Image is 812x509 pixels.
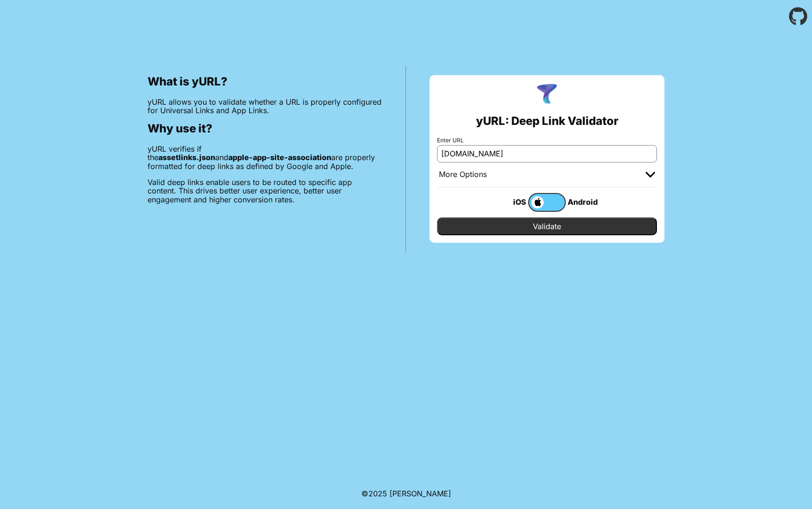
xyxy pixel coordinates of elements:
p: yURL allows you to validate whether a URL is properly configured for Universal Links and App Links. [148,98,382,115]
h2: yURL: Deep Link Validator [476,115,618,128]
img: yURL Logo [535,83,559,107]
footer: © [361,478,451,509]
b: apple-app-site-association [228,153,331,162]
p: Valid deep links enable users to be routed to specific app content. This drives better user exper... [148,178,382,204]
div: Android [566,196,603,208]
b: assetlinks.json [158,153,215,162]
label: Enter URL [437,137,657,144]
div: More Options [439,170,487,179]
p: yURL verifies if the and are properly formatted for deep links as defined by Google and Apple. [148,145,382,170]
h2: What is yURL? [148,75,382,88]
input: e.g. https://app.chayev.com/xyx [437,145,657,162]
a: Michael Ibragimchayev's Personal Site [390,489,451,498]
div: iOS [491,196,528,208]
h2: Why use it? [148,122,382,135]
img: chevron [646,172,655,177]
input: Validate [437,217,657,235]
span: 2025 [368,489,387,498]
